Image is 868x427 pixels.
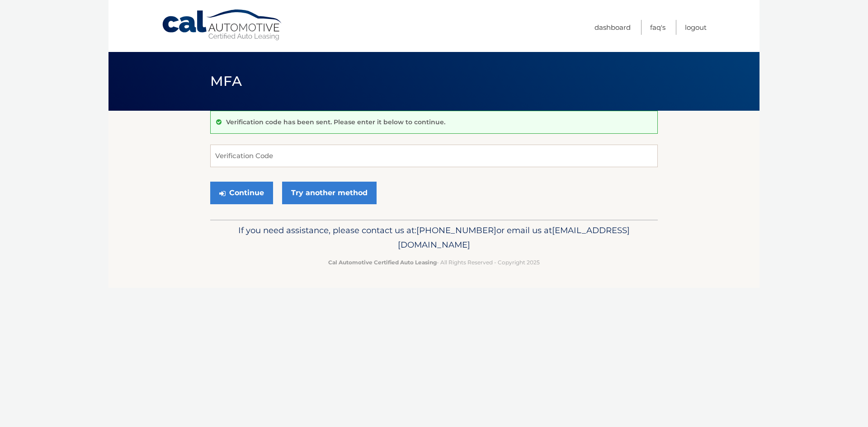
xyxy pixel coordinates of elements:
a: Logout [685,20,707,35]
span: [EMAIL_ADDRESS][DOMAIN_NAME] [398,225,630,250]
a: FAQ's [650,20,665,35]
input: Verification Code [210,145,658,167]
a: Dashboard [594,20,631,35]
p: Verification code has been sent. Please enter it below to continue. [226,118,445,126]
a: Cal Automotive [161,9,283,41]
a: Try another method [282,182,377,204]
span: MFA [210,73,242,89]
strong: Cal Automotive Certified Auto Leasing [328,259,437,266]
span: [PHONE_NUMBER] [416,225,496,235]
p: - All Rights Reserved - Copyright 2025 [216,258,652,267]
p: If you need assistance, please contact us at: or email us at [216,223,652,252]
button: Continue [210,182,273,204]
